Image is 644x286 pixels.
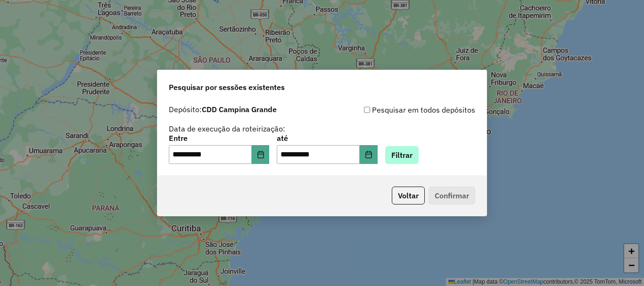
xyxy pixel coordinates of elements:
button: Filtrar [385,146,419,164]
button: Voltar [392,187,425,204]
label: Data de execução da roteirização: [169,123,285,134]
strong: CDD Campina Grande [202,105,277,114]
button: Choose Date [252,145,270,164]
span: Pesquisar por sessões existentes [169,82,285,93]
div: Pesquisar em todos depósitos [322,104,475,115]
label: Depósito: [169,104,277,115]
label: Entre [169,132,269,144]
label: até [277,132,377,144]
button: Choose Date [360,145,378,164]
